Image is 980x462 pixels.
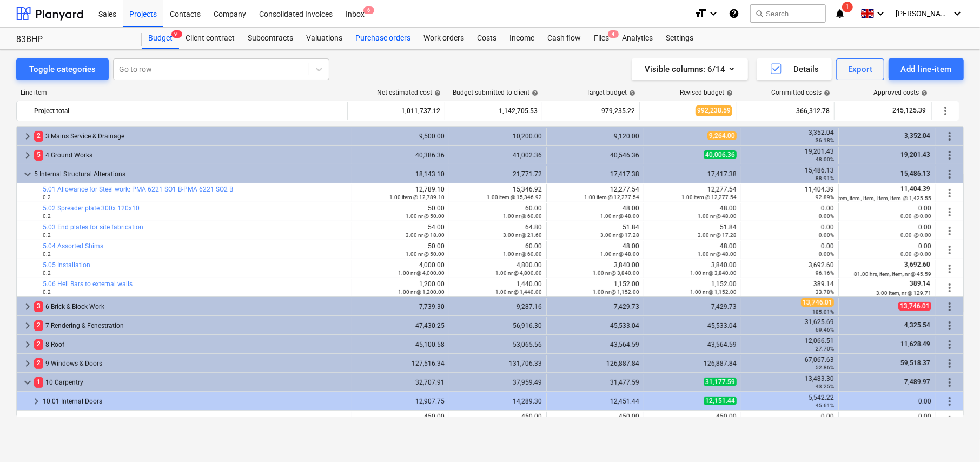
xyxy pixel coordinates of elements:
[356,280,445,295] div: 1,200.00
[816,402,834,408] small: 45.61%
[816,175,834,181] small: 88.91%
[900,62,952,76] div: Add line-item
[843,223,931,239] div: 0.00
[356,322,445,329] div: 47,430.25
[848,62,873,76] div: Export
[889,58,964,80] button: Add line-item
[34,131,43,141] span: 2
[694,7,707,20] i: format_size
[34,377,43,387] span: 1
[750,4,826,23] button: Search
[584,194,639,200] small: 1.00 item @ 12,277.54
[29,62,96,76] div: Toggle categories
[943,281,956,294] span: More actions
[179,28,241,49] a: Client contract
[34,317,347,334] div: 7 Rendering & Fenestration
[816,289,834,295] small: 33.78%
[608,30,619,38] span: 4
[377,89,441,96] div: Net estimated cost
[816,194,834,200] small: 92.89%
[417,28,471,49] div: Work orders
[819,232,834,238] small: 0.00%
[854,271,931,277] small: 81.00 hrs, item, Item, nr @ 45.59
[142,28,179,49] a: Budget9+
[819,213,834,219] small: 0.00%
[891,106,927,115] span: 245,125.39
[627,90,635,96] span: help
[943,243,956,256] span: More actions
[746,261,834,276] div: 3,692.60
[406,213,445,219] small: 1.00 nr @ 50.00
[615,28,659,49] a: Analytics
[704,378,737,386] span: 31,177.59
[16,89,348,96] div: Line-item
[43,223,143,231] a: 5.03 End plates for site fabrication
[471,28,503,49] div: Costs
[503,251,542,257] small: 1.00 nr @ 60.00
[681,194,737,200] small: 1.00 item @ 12,277.54
[746,375,834,390] div: 13,483.30
[356,303,445,311] div: 7,739.30
[746,413,834,428] div: 0.00
[454,413,542,428] div: 450.00
[600,251,639,257] small: 1.00 nr @ 48.00
[919,90,928,96] span: help
[34,374,347,391] div: 10 Carpentry
[21,300,34,313] span: keyboard_arrow_right
[943,187,956,200] span: More actions
[454,133,542,140] div: 10,200.00
[551,223,639,239] div: 51.84
[746,337,834,352] div: 12,066.51
[843,398,931,405] div: 0.00
[34,147,347,164] div: 4 Ground Works
[600,213,639,219] small: 1.00 nr @ 48.00
[43,242,103,250] a: 5.04 Assorted Shims
[816,327,834,333] small: 69.46%
[707,131,737,140] span: 9,264.00
[746,186,834,201] div: 11,404.39
[704,150,737,159] span: 40,006.36
[454,223,542,239] div: 64.80
[951,7,964,20] i: keyboard_arrow_down
[812,309,834,315] small: 185.01%
[551,242,639,258] div: 48.00
[746,167,834,182] div: 15,486.13
[363,6,374,14] span: 6
[454,341,542,348] div: 53,065.56
[43,270,51,276] small: 0.2
[16,34,129,45] div: 83BHP
[503,28,541,49] a: Income
[926,410,980,462] div: Chat Widget
[842,2,853,12] span: 1
[755,9,764,18] span: search
[648,413,737,428] div: 450.00
[241,28,300,49] a: Subcontracts
[349,28,417,49] a: Purchase orders
[43,261,90,269] a: 5.05 Installation
[454,398,542,405] div: 14,289.30
[21,376,34,389] span: keyboard_arrow_down
[704,397,737,405] span: 12,151.44
[746,394,834,409] div: 5,542.22
[746,204,834,220] div: 0.00
[593,270,639,276] small: 1.00 nr @ 3,840.00
[648,280,737,295] div: 1,152.00
[551,341,639,348] div: 43,564.59
[449,102,538,120] div: 1,142,705.53
[432,90,441,96] span: help
[909,280,931,287] span: 389.14
[648,242,737,258] div: 48.00
[645,62,735,76] div: Visible columns : 6/14
[707,7,720,20] i: keyboard_arrow_down
[300,28,349,49] a: Valuations
[900,213,931,219] small: 0.00 @ 0.00
[398,289,445,295] small: 1.00 nr @ 1,200.00
[356,151,445,159] div: 40,386.36
[406,232,445,238] small: 3.00 nr @ 18.00
[356,170,445,178] div: 18,143.10
[836,58,885,80] button: Export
